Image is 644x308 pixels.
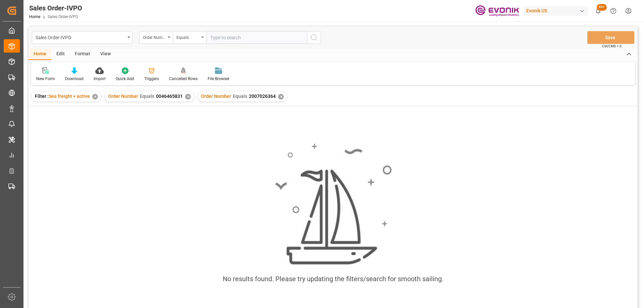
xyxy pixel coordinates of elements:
[206,31,307,44] input: Type to search
[156,94,183,99] span: 0046465831
[185,94,191,100] div: ✕
[176,33,199,41] div: Equals
[597,4,607,11] span: 99+
[475,5,519,17] img: Evonik-brand-mark-Deep-Purple-RGB.jpeg_1700498283.jpeg
[92,94,98,100] div: ✕
[94,76,106,82] div: Import
[116,76,134,82] div: Quick Add
[602,44,622,49] span: Ctrl/CMD + S
[36,76,55,82] div: New Form
[32,31,132,44] button: open menu
[278,94,284,100] div: ✕
[95,49,116,60] div: View
[524,6,588,16] div: Evonik US
[29,49,51,60] div: Home
[591,3,606,18] button: show 100 new notifications
[587,31,634,44] button: Save
[70,49,95,60] div: Format
[143,33,166,41] div: Order Number
[49,94,90,99] span: Sea freight + active
[307,31,321,44] button: search button
[35,94,49,99] span: Filter :
[249,94,276,99] span: 2007026364
[524,4,591,17] button: Evonik US
[140,94,154,99] span: Equals
[201,94,231,99] span: Order Number
[144,76,159,82] div: Triggers
[139,31,173,44] button: open menu
[233,94,247,99] span: Equals
[51,49,70,60] div: Edit
[29,14,40,19] a: Home
[208,76,229,82] div: File Browser
[223,274,443,284] div: No results found. Please try updating the filters/search for smooth sailing.
[173,31,206,44] button: open menu
[29,3,82,13] div: Sales Order-IVPO
[36,33,125,41] div: Sales Order-IVPO
[108,94,138,99] span: Order Number
[65,76,84,82] div: Download
[169,76,198,82] div: Cancelled Rows
[274,142,392,266] img: smooth_sailing.jpeg
[606,3,621,18] button: Help Center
